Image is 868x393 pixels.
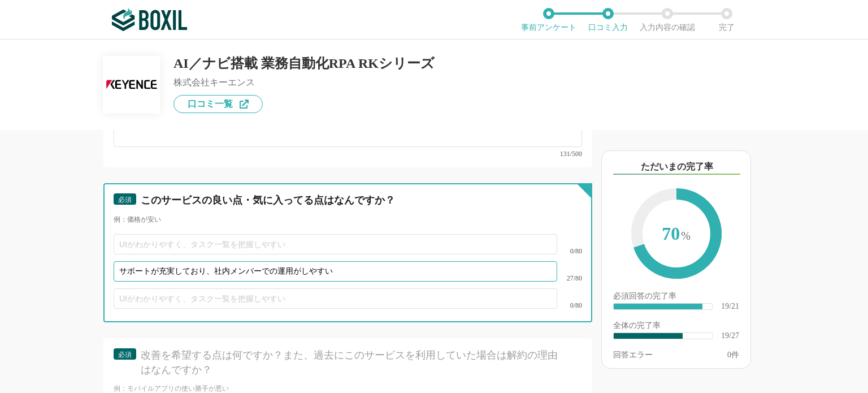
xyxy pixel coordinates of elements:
[114,288,557,309] input: UIがわかりやすく、タスク一覧を把握しやすい
[118,196,132,204] span: 必須
[114,261,557,282] input: UIがわかりやすく、タスク一覧を把握しやすい
[557,275,582,282] div: 27/80
[727,351,731,359] span: 0
[721,332,739,340] div: 19/27
[173,78,435,87] div: 株式会社キーエンス
[114,215,582,224] div: 例：価格が安い
[721,303,739,310] div: 19/21
[112,8,187,31] img: ボクシルSaaS_ロゴ
[643,200,710,270] span: 70
[578,8,637,32] li: 口コミ入力
[614,304,702,309] div: ​
[188,100,233,109] span: 口コミ一覧
[557,248,582,254] div: 0/80
[557,302,582,309] div: 0/80
[173,95,263,113] a: 口コミ一覧
[637,8,697,32] li: 入力内容の確認
[114,150,582,157] div: 131/500
[519,8,578,32] li: 事前アンケート
[118,351,132,359] span: 必須
[727,351,739,359] div: 件
[613,322,739,332] div: 全体の完了率
[614,333,683,339] div: ​
[141,348,562,377] div: 改善を希望する点は何ですか？また、過去にこのサービスを利用していた場合は解約の理由はなんですか？
[114,234,557,254] input: UIがわかりやすく、タスク一覧を把握しやすい
[613,292,739,303] div: 必須回答の完了率
[141,193,562,208] div: このサービスの良い点・気に入ってる点はなんですか？
[681,230,691,242] span: %
[173,57,435,70] div: AI／ナビ搭載 業務自動化RPA RKシリーズ
[697,8,756,32] li: 完了
[613,160,740,175] div: ただいまの完了率
[613,351,653,359] div: 回答エラー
